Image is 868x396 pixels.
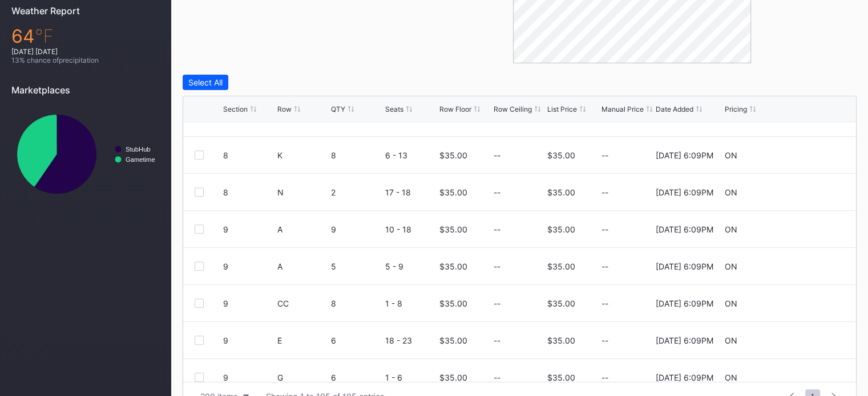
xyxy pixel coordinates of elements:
[188,77,223,87] div: Select All
[223,262,274,271] div: 9
[601,224,653,234] div: --
[385,299,437,308] div: 1 - 8
[385,262,437,271] div: 5 - 9
[11,47,160,56] div: [DATE] [DATE]
[385,224,437,234] div: 10 - 18
[277,224,329,234] div: A
[439,373,467,382] div: $35.00
[725,105,747,113] div: Pricing
[601,187,653,197] div: --
[126,156,155,163] text: Gametime
[11,56,160,64] div: 13 % chance of precipitation
[331,105,345,113] div: QTY
[331,262,382,271] div: 5
[277,150,329,160] div: K
[277,262,329,271] div: A
[547,373,575,382] div: $35.00
[547,336,575,345] div: $35.00
[601,299,653,308] div: --
[725,299,737,308] div: ON
[725,262,737,271] div: ON
[601,262,653,271] div: --
[35,25,54,47] span: ℉
[725,150,737,160] div: ON
[494,150,500,160] div: --
[439,224,467,234] div: $35.00
[601,105,644,113] div: Manual Price
[547,150,575,160] div: $35.00
[494,187,500,197] div: --
[494,299,500,308] div: --
[494,336,500,345] div: --
[277,105,292,113] div: Row
[277,336,329,345] div: E
[494,224,500,234] div: --
[725,187,737,197] div: ON
[385,187,437,197] div: 17 - 18
[331,150,382,160] div: 8
[223,187,274,197] div: 8
[656,299,713,308] div: [DATE] 6:09PM
[223,105,248,113] div: Section
[656,150,713,160] div: [DATE] 6:09PM
[439,187,467,197] div: $35.00
[601,150,653,160] div: --
[11,25,160,47] div: 64
[223,150,274,160] div: 8
[601,373,653,382] div: --
[223,336,274,345] div: 9
[547,187,575,197] div: $35.00
[223,299,274,308] div: 9
[11,104,160,204] svg: Chart title
[656,224,713,234] div: [DATE] 6:09PM
[656,336,713,345] div: [DATE] 6:09PM
[331,373,382,382] div: 6
[494,105,532,113] div: Row Ceiling
[656,187,713,197] div: [DATE] 6:09PM
[331,187,382,197] div: 2
[277,187,329,197] div: N
[126,146,151,153] text: StubHub
[494,262,500,271] div: --
[547,224,575,234] div: $35.00
[601,336,653,345] div: --
[11,5,160,17] div: Weather Report
[439,150,467,160] div: $35.00
[439,262,467,271] div: $35.00
[385,336,437,345] div: 18 - 23
[385,105,403,113] div: Seats
[439,336,467,345] div: $35.00
[331,224,382,234] div: 9
[385,150,437,160] div: 6 - 13
[277,373,329,382] div: G
[223,373,274,382] div: 9
[439,105,471,113] div: Row Floor
[656,373,713,382] div: [DATE] 6:09PM
[223,224,274,234] div: 9
[331,299,382,308] div: 8
[385,373,437,382] div: 1 - 6
[494,373,500,382] div: --
[656,262,713,271] div: [DATE] 6:09PM
[725,336,737,345] div: ON
[277,299,329,308] div: CC
[547,299,575,308] div: $35.00
[439,299,467,308] div: $35.00
[11,84,160,96] div: Marketplaces
[331,336,382,345] div: 6
[725,224,737,234] div: ON
[547,262,575,271] div: $35.00
[725,373,737,382] div: ON
[656,105,693,113] div: Date Added
[183,75,228,90] button: Select All
[547,105,577,113] div: List Price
